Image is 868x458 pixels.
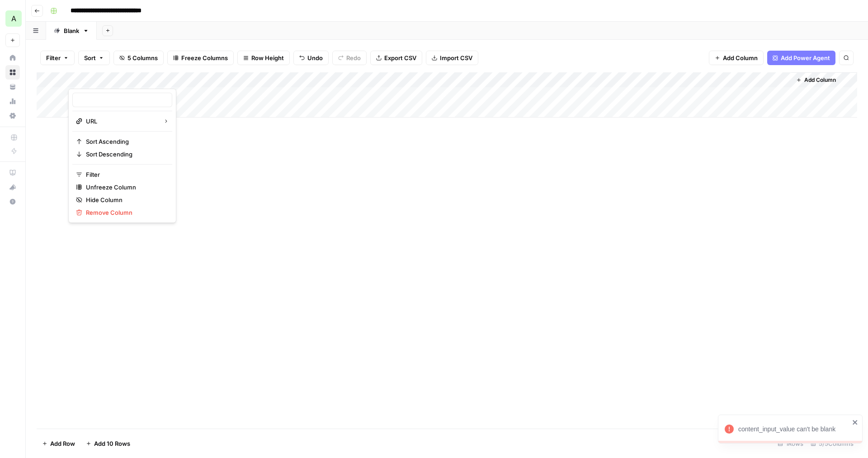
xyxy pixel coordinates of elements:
[426,51,478,65] button: Import CSV
[86,150,165,159] span: Sort Descending
[307,53,323,62] span: Undo
[5,194,20,209] button: Help + Support
[293,51,329,65] button: Undo
[346,53,361,62] span: Redo
[332,51,367,65] button: Redo
[251,53,284,62] span: Row Height
[440,53,472,62] span: Import CSV
[767,51,835,65] button: Add Power Agent
[793,74,840,86] button: Add Column
[86,183,165,192] span: Unfreeze Column
[113,51,164,65] button: 5 Columns
[50,439,75,448] span: Add Row
[94,439,130,448] span: Add 10 Rows
[86,195,165,204] span: Hide Column
[78,51,110,65] button: Sort
[5,80,20,94] a: Your Data
[774,436,807,451] div: 1 Rows
[5,51,20,65] a: Home
[804,76,836,84] span: Add Column
[807,436,857,451] div: 5/5 Columns
[37,436,80,451] button: Add Row
[370,51,422,65] button: Export CSV
[852,419,859,426] button: close
[181,53,228,62] span: Freeze Columns
[86,117,156,126] span: URL
[738,425,849,434] div: content_input_value can't be blank
[46,22,97,40] a: Blank
[167,51,234,65] button: Freeze Columns
[46,53,61,62] span: Filter
[709,51,764,65] button: Add Column
[5,109,20,123] a: Settings
[84,53,96,62] span: Sort
[86,170,165,179] span: Filter
[127,53,158,62] span: 5 Columns
[384,53,416,62] span: Export CSV
[64,26,79,35] div: Blank
[6,180,19,194] div: What's new?
[40,51,75,65] button: Filter
[80,436,136,451] button: Add 10 Rows
[781,53,830,62] span: Add Power Agent
[5,180,20,194] button: What's new?
[5,165,20,180] a: AirOps Academy
[11,13,16,24] span: A
[723,53,758,62] span: Add Column
[86,137,165,146] span: Sort Ascending
[5,7,20,30] button: Workspace: Advance Local
[237,51,290,65] button: Row Height
[5,65,20,80] a: Browse
[86,208,165,217] span: Remove Column
[5,94,20,109] a: Usage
